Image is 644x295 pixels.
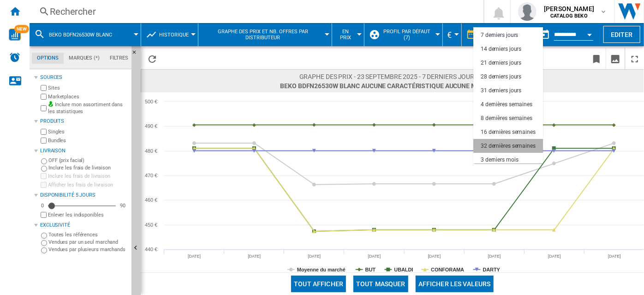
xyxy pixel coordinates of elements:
div: 21 derniers jours [481,59,521,67]
div: 31 derniers jours [481,87,521,95]
div: 28 derniers jours [481,73,521,81]
div: 7 derniers jours [481,31,518,39]
div: 3 derniers mois [481,156,519,164]
div: 16 dernières semaines [481,128,536,136]
div: 8 dernières semaines [481,114,532,122]
div: 32 dernières semaines [481,142,536,150]
div: 4 dernières semaines [481,101,532,108]
div: 14 derniers jours [481,45,521,53]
